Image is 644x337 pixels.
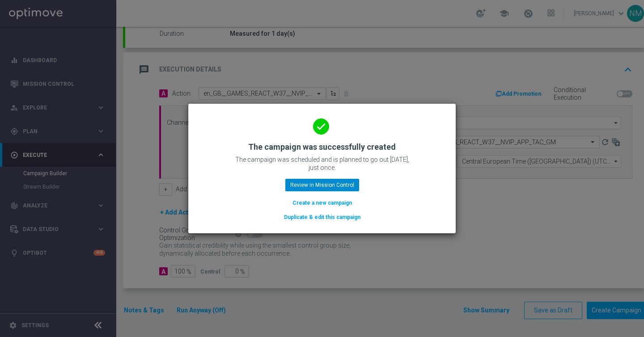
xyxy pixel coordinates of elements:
[292,198,353,208] button: Create a new campaign
[283,212,361,222] button: Duplicate & edit this campaign
[313,118,329,135] i: done
[248,142,396,152] h2: The campaign was successfully created
[233,156,411,172] p: The campaign was scheduled and is planned to go out [DATE], just once.
[285,179,359,191] button: Review in Mission Control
